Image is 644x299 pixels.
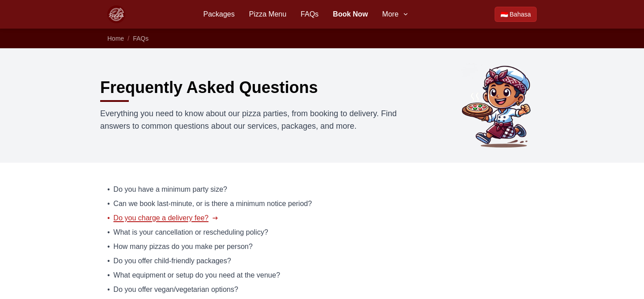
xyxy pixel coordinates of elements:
span: • [107,241,110,252]
img: Common questions about Bali Pizza Party [458,63,544,148]
span: • [107,270,110,281]
a: • What is your cancellation or rescheduling policy? [107,227,537,238]
span: Do you offer child-friendly packages? [114,256,231,266]
li: / [127,34,129,43]
a: • How many pizzas do you make per person? [107,241,537,252]
span: • [107,256,110,266]
a: • Do you offer vegan/vegetarian options? [107,284,537,295]
span: How many pizzas do you make per person? [114,241,253,252]
a: Home [107,35,124,42]
span: • [107,184,110,195]
img: Bali Pizza Party Logo [107,5,125,23]
a: Beralih ke Bahasa Indonesia [495,7,537,22]
span: • [107,198,110,209]
a: Book Now [333,9,368,20]
a: FAQs [301,9,318,20]
a: Packages [203,9,234,20]
span: Do you charge a delivery fee? [114,213,209,223]
span: Do you offer vegan/vegetarian options? [114,284,238,295]
a: • Do you offer child-friendly packages? [107,256,537,266]
a: FAQs [133,35,148,42]
span: Do you have a minimum party size? [114,184,227,195]
button: More [382,9,409,20]
span: • [107,213,110,223]
span: What is your cancellation or rescheduling policy? [114,227,268,238]
p: Everything you need to know about our pizza parties, from booking to delivery. Find answers to co... [100,107,401,132]
a: Pizza Menu [249,9,287,20]
span: What equipment or setup do you need at the venue? [114,270,280,281]
span: • [107,284,110,295]
span: • [107,227,110,238]
span: More [382,9,398,20]
a: • Can we book last-minute, or is there a minimum notice period? [107,198,537,209]
span: Bahasa [510,10,531,19]
a: • Do you charge a delivery fee? [107,213,537,223]
a: • What equipment or setup do you need at the venue? [107,270,537,281]
h1: Frequently Asked Questions [100,79,318,97]
span: Can we book last-minute, or is there a minimum notice period? [114,198,312,209]
a: • Do you have a minimum party size? [107,184,537,195]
